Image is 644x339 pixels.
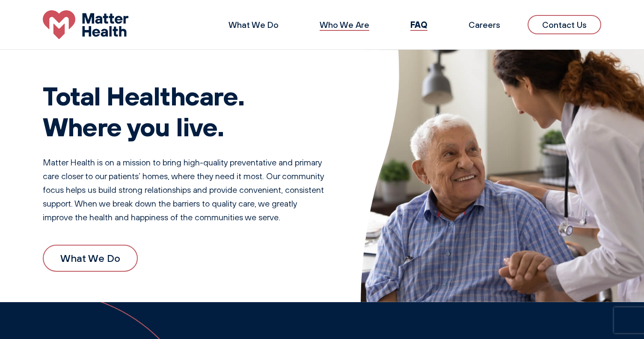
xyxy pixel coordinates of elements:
[320,19,369,30] a: Who We Are
[528,15,601,34] a: Contact Us
[410,19,427,30] a: FAQ
[43,80,326,142] h1: Total Healthcare. Where you live.
[229,19,279,30] a: What We Do
[469,19,500,30] a: Careers
[43,156,326,224] p: Matter Health is on a mission to bring high-quality preventative and primary care closer to our p...
[43,245,138,271] a: What We Do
